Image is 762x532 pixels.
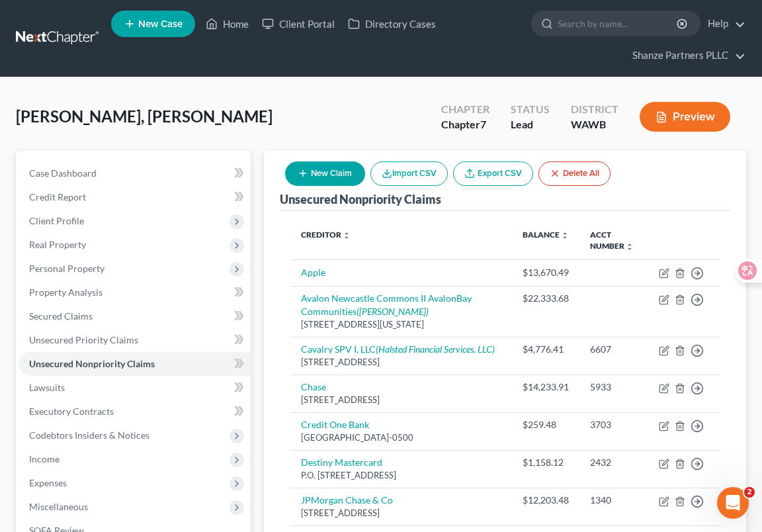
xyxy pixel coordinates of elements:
a: Cavalry SPV I, LLC(Halsted Financial Services, LLC) [301,343,495,355]
span: Income [29,453,60,465]
span: Real Property [29,239,86,250]
a: Help [701,12,745,36]
div: [STREET_ADDRESS] [301,394,501,406]
a: Executory Contracts [19,400,251,423]
button: New Claim [285,161,365,186]
div: Chapter [441,102,489,117]
span: Codebtors Insiders & Notices [29,429,149,441]
div: 6607 [590,343,638,356]
a: Shanze Partners PLLC [626,44,745,67]
div: 5933 [590,380,638,394]
a: Destiny Mastercard [301,457,382,468]
a: Export CSV [453,161,533,186]
a: Credit One Bank [301,419,369,430]
div: [GEOGRAPHIC_DATA]-0500 [301,431,501,444]
div: P.O. [STREET_ADDRESS] [301,469,501,482]
button: Delete All [538,161,611,186]
a: Creditor unfold_more [301,230,351,240]
div: [STREET_ADDRESS] [301,507,501,519]
span: 7 [480,118,486,130]
a: Apple [301,267,325,278]
a: JPMorgan Chase & Co [301,494,393,506]
a: Credit Report [19,185,251,209]
div: 2432 [590,456,638,469]
input: Search by name... [558,11,679,36]
div: $13,670.49 [523,266,569,279]
a: Directory Cases [341,12,443,36]
span: New Case [138,19,183,29]
span: Secured Claims [29,310,93,322]
span: Unsecured Nonpriority Claims [29,358,155,369]
button: Import CSV [370,161,448,186]
div: Chapter [441,117,489,132]
span: [PERSON_NAME], [PERSON_NAME] [16,107,273,126]
span: Expenses [29,477,67,488]
div: WAWB [571,117,618,132]
span: Client Profile [29,215,84,226]
i: ([PERSON_NAME]) [357,306,429,317]
div: Unsecured Nonpriority Claims [280,191,441,207]
a: Secured Claims [19,304,251,328]
button: Preview [640,102,730,132]
div: Lead [511,117,550,132]
span: Credit Report [29,191,86,202]
div: $4,776.41 [523,343,569,356]
a: Unsecured Nonpriority Claims [19,352,251,376]
a: Case Dashboard [19,161,251,185]
div: Status [511,102,550,117]
span: Case Dashboard [29,167,97,179]
div: District [571,102,618,117]
a: Avalon Newcastle Commons II AvalonBay Communities([PERSON_NAME]) [301,292,472,317]
div: $22,333.68 [523,292,569,305]
span: Unsecured Priority Claims [29,334,138,345]
div: [STREET_ADDRESS] [301,356,501,369]
span: Executory Contracts [29,406,114,417]
i: unfold_more [626,243,634,251]
div: $12,203.48 [523,494,569,507]
div: $259.48 [523,418,569,431]
span: Lawsuits [29,382,65,393]
a: Unsecured Priority Claims [19,328,251,352]
i: unfold_more [561,232,569,240]
span: Personal Property [29,263,105,274]
div: 1340 [590,494,638,507]
div: 3703 [590,418,638,431]
a: Client Portal [255,12,341,36]
a: Property Analysis [19,281,251,304]
span: Miscellaneous [29,501,88,512]
span: 2 [744,487,755,498]
a: Acct Number unfold_more [590,230,634,251]
a: Lawsuits [19,376,251,400]
div: $14,233.91 [523,380,569,394]
a: Chase [301,381,326,392]
a: Balance unfold_more [523,230,569,240]
i: unfold_more [343,232,351,240]
iframe: Intercom live chat [717,487,749,519]
i: (Halsted Financial Services, LLC) [376,343,495,355]
div: [STREET_ADDRESS][US_STATE] [301,318,501,331]
div: $1,158.12 [523,456,569,469]
a: Home [199,12,255,36]
span: Property Analysis [29,287,103,298]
